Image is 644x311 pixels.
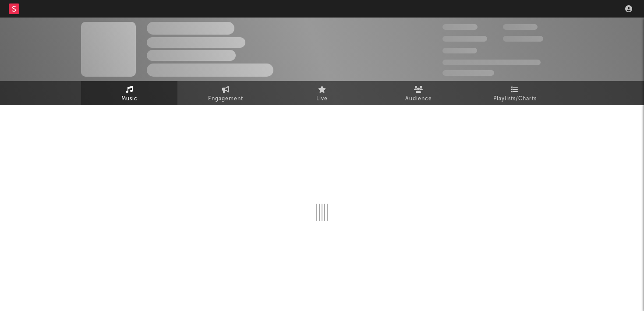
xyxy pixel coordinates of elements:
span: Live [316,94,328,104]
span: 100,000 [503,24,538,30]
a: Audience [370,81,467,105]
span: Audience [405,94,432,104]
span: 50,000,000 Monthly Listeners [442,60,541,65]
span: Jump Score: 85.0 [442,70,494,76]
span: 50,000,000 [442,36,487,42]
span: Playlists/Charts [493,94,537,104]
span: 100,000 [442,48,477,53]
span: 1,000,000 [503,36,543,42]
a: Live [274,81,370,105]
a: Playlists/Charts [467,81,563,105]
span: Engagement [208,94,243,104]
span: 300,000 [442,24,478,30]
a: Music [81,81,177,105]
span: Music [121,94,138,104]
a: Engagement [177,81,274,105]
